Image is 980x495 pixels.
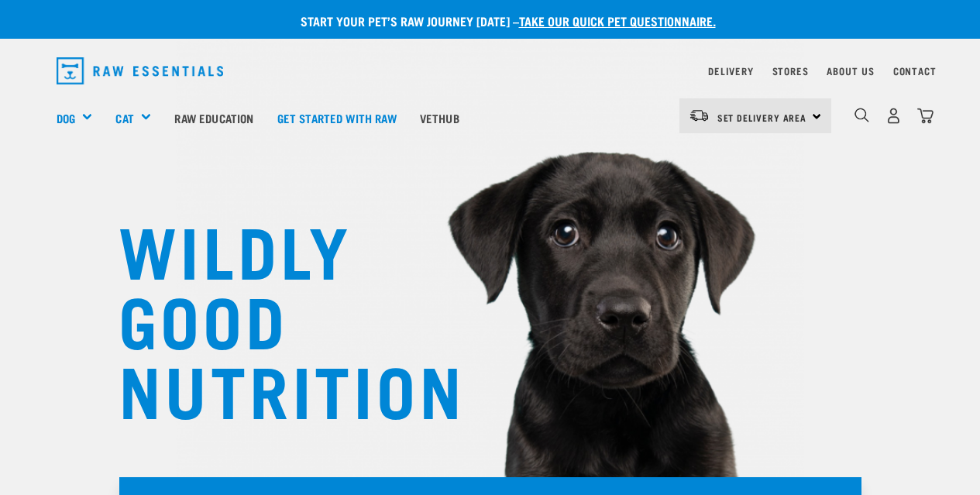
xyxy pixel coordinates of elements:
[772,68,809,74] a: Stores
[408,87,471,149] a: Vethub
[115,109,133,127] a: Cat
[57,109,75,127] a: Dog
[44,51,937,91] nav: dropdown navigation
[163,87,265,149] a: Raw Education
[827,68,874,74] a: About Us
[885,108,902,124] img: user.png
[689,108,710,122] img: van-moving.png
[717,115,807,120] span: Set Delivery Area
[519,17,716,24] a: take our quick pet questionnaire.
[854,108,869,122] img: home-icon-1@2x.png
[917,108,934,124] img: home-icon@2x.png
[708,68,753,74] a: Delivery
[266,87,408,149] a: Get started with Raw
[119,213,428,422] h1: WILDLY GOOD NUTRITION
[893,68,937,74] a: Contact
[57,57,224,84] img: Raw Essentials Logo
